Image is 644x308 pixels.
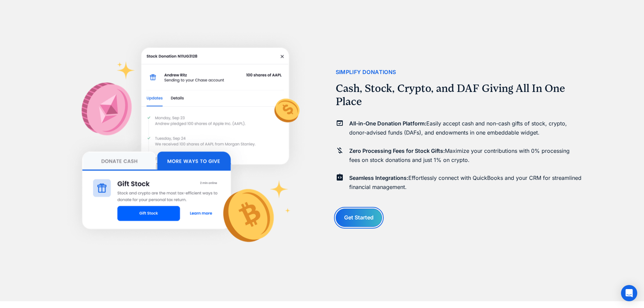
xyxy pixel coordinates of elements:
strong: Zero Processing Fees for Stock Gifts: [349,147,445,154]
strong: Seamless Integrations: [349,174,408,181]
a: Get Started [336,209,382,227]
img: charitable software [63,28,309,266]
p: Effortlessly connect with QuickBooks and your CRM for streamlined financial management. [349,173,582,192]
h2: Cash, Stock, Crypto, and DAF Giving All In One Place [336,82,582,108]
p: Easily accept cash and non-cash gifts of stock, crypto, donor-advised funds (DAFs), and endowment... [349,119,582,137]
p: Maximize your contributions with 0% processing fees on stock donations and just 1% on crypto. [349,146,582,165]
strong: All-in-One Donation Platform: [349,120,426,127]
div: Open Intercom Messenger [621,285,637,301]
div: Simplify Donations [336,68,396,77]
